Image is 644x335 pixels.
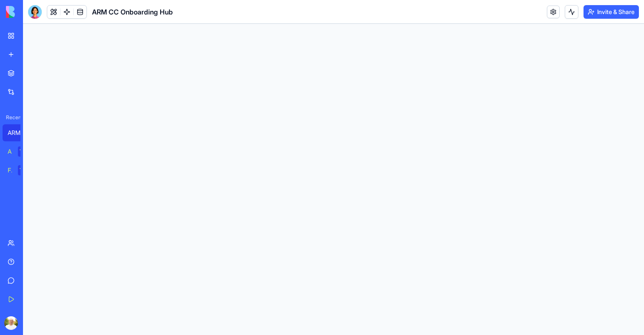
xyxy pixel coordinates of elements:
[3,114,20,121] span: Recent
[8,166,12,175] div: Feedback Form
[6,6,59,18] img: logo
[584,5,639,19] button: Invite & Share
[4,316,18,330] img: ACg8ocLOIEoAmjm4heWCeE7lsfoDcp5jJihZlmFmn9yyd1nm-K_6I6A=s96-c
[92,7,173,17] span: ARM CC Onboarding Hub
[8,129,32,137] div: ARM CC Onboarding Hub
[8,147,12,156] div: AI Logo Generator
[3,124,37,141] a: ARM CC Onboarding Hub
[3,162,37,179] a: Feedback FormTRY
[3,143,37,160] a: AI Logo GeneratorTRY
[18,165,32,175] div: TRY
[18,146,32,157] div: TRY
